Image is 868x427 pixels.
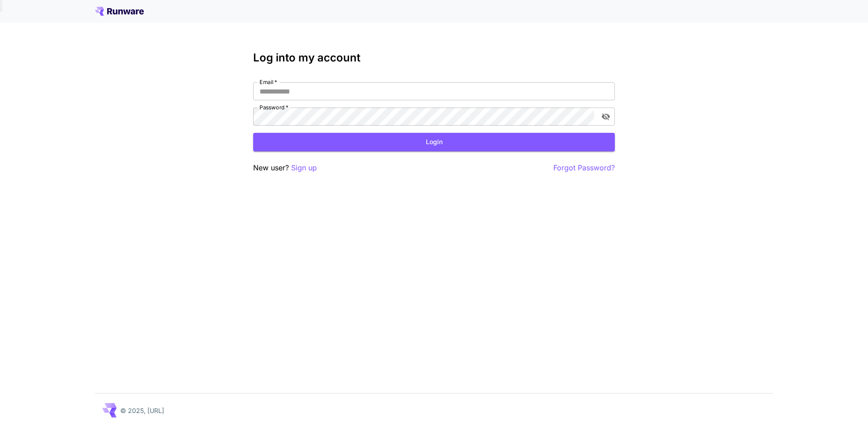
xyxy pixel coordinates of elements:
[259,103,288,111] label: Password
[291,162,317,174] button: Sign up
[253,162,317,174] p: New user?
[259,78,277,86] label: Email
[253,133,615,151] button: Login
[253,52,615,64] h3: Log into my account
[120,406,164,415] p: © 2025, [URL]
[553,162,615,174] button: Forgot Password?
[598,108,614,125] button: toggle password visibility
